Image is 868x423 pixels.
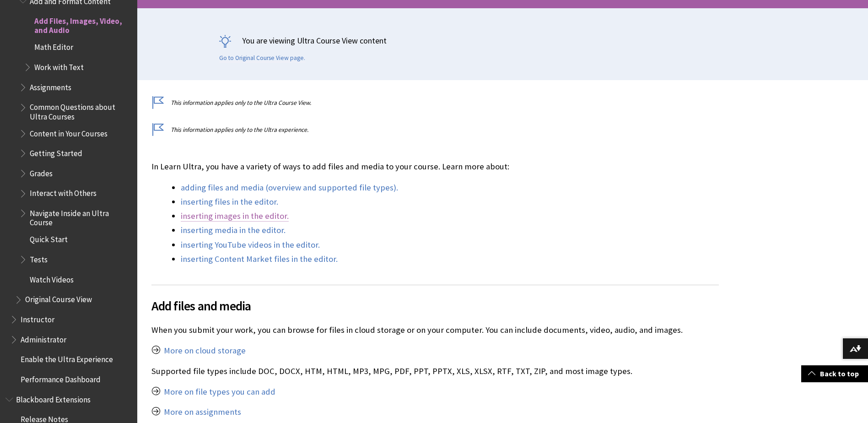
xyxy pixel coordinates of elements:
[30,206,131,227] span: Navigate Inside an Ultra Course
[21,332,66,344] span: Administrator
[16,392,91,404] span: Blackboard Extensions
[30,252,48,264] span: Tests
[181,196,278,207] a: inserting files in the editor.
[181,239,320,250] a: inserting YouTube videos in the editor.
[164,386,275,397] a: More on file types you can add
[181,225,286,236] a: inserting media in the editor.
[30,272,74,284] span: Watch Videos
[21,312,54,324] span: Instructor
[151,125,719,134] p: This information applies only to the Ultra experience.
[151,98,719,107] p: This information applies only to the Ultra Course View.
[151,161,719,173] p: In Learn Ultra, you have a variety of ways to add files and media to your course. Learn more about:
[801,365,868,382] a: Back to top
[30,232,68,244] span: Quick Start
[181,211,289,222] a: inserting images in the editor.
[21,372,101,384] span: Performance Dashboard
[30,126,108,138] span: Content in Your Courses
[151,324,719,336] p: When you submit your work, you can browse for files in cloud storage or on your computer. You can...
[21,352,113,364] span: Enable the Ultra Experience
[30,100,131,121] span: Common Questions about Ultra Courses
[30,80,71,92] span: Assignments
[151,296,719,315] span: Add files and media
[30,146,82,158] span: Getting Started
[181,254,338,265] a: inserting Content Market files in the editor.
[219,35,787,46] p: You are viewing Ultra Course View content
[25,292,92,304] span: Original Course View
[34,14,131,35] span: Add Files, Images, Video, and Audio
[34,40,73,52] span: Math Editor
[164,407,241,418] a: More on assignments
[219,54,305,62] a: Go to Original Course View page.
[151,365,719,377] p: Supported file types include DOC, DOCX, HTM, HTML, MP3, MPG, PDF, PPT, PPTX, XLS, XLSX, RTF, TXT,...
[164,345,246,356] a: More on cloud storage
[181,182,398,193] a: adding files and media (overview and supported file types).
[30,186,97,198] span: Interact with Others
[30,166,53,178] span: Grades
[34,60,84,72] span: Work with Text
